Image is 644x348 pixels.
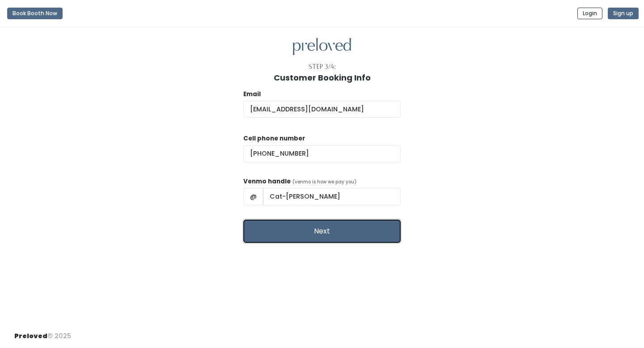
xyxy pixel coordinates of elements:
span: (venmo is how we pay you) [292,178,356,185]
label: Cell phone number [243,134,305,143]
button: Book Booth Now [7,8,63,19]
button: Sign up [608,8,639,19]
span: @ [243,188,263,205]
span: Preloved [14,331,47,340]
input: (___) ___-____ [243,145,401,162]
label: Email [243,90,261,99]
label: Venmo handle [243,177,291,186]
button: Login [577,8,602,19]
h1: Customer Booking Info [274,73,371,82]
img: preloved logo [293,38,351,55]
div: Step 3/4: [309,62,336,72]
div: © 2025 [14,324,71,341]
a: Book Booth Now [7,4,63,23]
button: Next [243,220,401,243]
input: @ . [243,101,401,118]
